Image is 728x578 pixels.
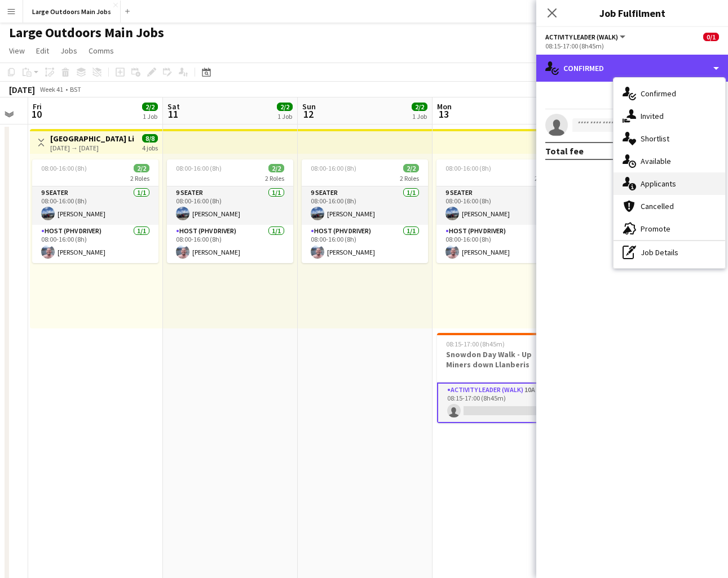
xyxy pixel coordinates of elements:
[23,1,121,23] button: Large Outdoors Main Jobs
[437,101,452,112] span: Mon
[32,225,158,263] app-card-role: Host (PHV Driver)1/108:00-16:00 (8h)[PERSON_NAME]
[435,108,452,121] span: 13
[56,43,82,58] a: Jobs
[142,134,158,143] span: 8/8
[302,225,428,263] app-card-role: Host (PHV Driver)1/108:00-16:00 (8h)[PERSON_NAME]
[403,164,419,172] span: 2/2
[33,101,42,112] span: Fri
[445,164,491,172] span: 08:00-16:00 (8h)
[176,164,222,172] span: 08:00-16:00 (8h)
[437,383,563,423] app-card-role: Activity Leader (Walk)10A0/108:15-17:00 (8h45m)
[142,143,158,152] div: 4 jobs
[268,164,284,172] span: 2/2
[167,186,293,225] app-card-role: 9 Seater1/108:00-16:00 (8h)[PERSON_NAME]
[32,43,54,58] a: Edit
[36,46,49,56] span: Edit
[50,134,134,144] h3: [GEOGRAPHIC_DATA] Lighthouse Experience
[277,103,293,111] span: 2/2
[437,333,563,423] app-job-card: 08:15-17:00 (8h45m)0/1Snowdon Day Walk - Up Miners down Llanberis1 RoleActivity Leader (Walk)10A0...
[167,159,293,263] app-job-card: 08:00-16:00 (8h)2/22 Roles9 Seater1/108:00-16:00 (8h)[PERSON_NAME]Host (PHV Driver)1/108:00-16:00...
[535,174,554,183] span: 2 Roles
[302,159,428,263] app-job-card: 08:00-16:00 (8h)2/22 Roles9 Seater1/108:00-16:00 (8h)[PERSON_NAME]Host (PHV Driver)1/108:00-16:00...
[32,186,158,225] app-card-role: 9 Seater1/108:00-16:00 (8h)[PERSON_NAME]
[265,174,284,183] span: 2 Roles
[641,88,676,99] span: Confirmed
[412,103,427,111] span: 2/2
[545,145,584,157] div: Total fee
[134,164,149,172] span: 2/2
[437,349,563,370] h3: Snowdon Day Walk - Up Miners down Llanberis
[536,6,728,20] h3: Job Fulfilment
[641,179,676,189] span: Applicants
[167,225,293,263] app-card-role: Host (PHV Driver)1/108:00-16:00 (8h)[PERSON_NAME]
[301,108,316,121] span: 12
[641,156,671,166] span: Available
[143,112,157,121] div: 1 Job
[130,174,149,183] span: 2 Roles
[277,112,292,121] div: 1 Job
[412,112,427,121] div: 1 Job
[84,43,118,58] a: Comms
[545,33,627,41] button: Activity Leader (Walk)
[89,46,114,56] span: Comms
[167,101,180,112] span: Sat
[302,186,428,225] app-card-role: 9 Seater1/108:00-16:00 (8h)[PERSON_NAME]
[436,225,563,263] app-card-role: Host (PHV Driver)1/108:00-16:00 (8h)[PERSON_NAME]
[60,46,77,56] span: Jobs
[9,46,25,56] span: View
[142,103,158,111] span: 2/2
[166,108,180,121] span: 11
[70,85,81,94] div: BST
[9,84,35,95] div: [DATE]
[50,144,134,152] div: [DATE] → [DATE]
[37,85,65,94] span: Week 41
[641,224,670,234] span: Promote
[614,241,725,264] div: Job Details
[641,134,669,144] span: Shortlist
[545,42,719,50] div: 08:15-17:00 (8h45m)
[436,186,563,225] app-card-role: 9 Seater1/108:00-16:00 (8h)[PERSON_NAME]
[31,108,42,121] span: 10
[32,159,158,263] app-job-card: 08:00-16:00 (8h)2/22 Roles9 Seater1/108:00-16:00 (8h)[PERSON_NAME]Host (PHV Driver)1/108:00-16:00...
[641,201,674,211] span: Cancelled
[446,340,505,348] span: 08:15-17:00 (8h45m)
[9,24,164,41] h1: Large Outdoors Main Jobs
[545,33,618,41] span: Activity Leader (Walk)
[400,174,419,183] span: 2 Roles
[536,55,728,82] div: Confirmed
[641,111,664,121] span: Invited
[436,159,563,263] app-job-card: 08:00-16:00 (8h)2/22 Roles9 Seater1/108:00-16:00 (8h)[PERSON_NAME]Host (PHV Driver)1/108:00-16:00...
[302,101,316,112] span: Sun
[41,164,87,172] span: 08:00-16:00 (8h)
[703,33,719,41] span: 0/1
[311,164,356,172] span: 08:00-16:00 (8h)
[5,43,29,58] a: View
